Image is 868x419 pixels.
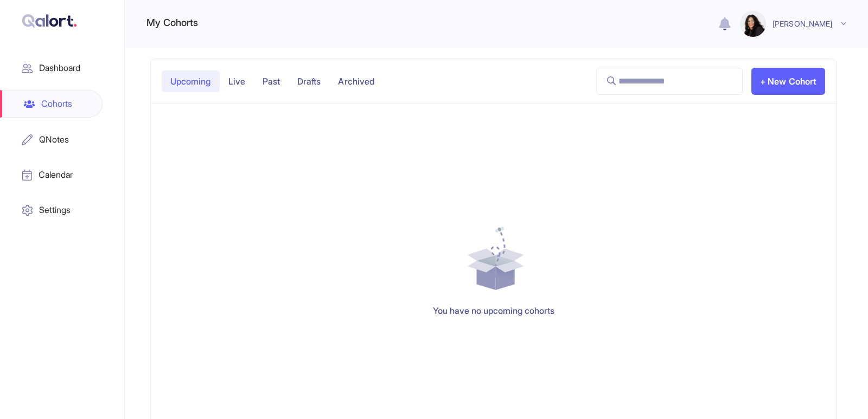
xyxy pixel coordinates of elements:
[289,70,329,92] button: Drafts
[760,75,816,88] p: + New Cohort
[772,17,833,30] span: [PERSON_NAME]
[220,70,254,92] button: Live
[433,303,554,319] p: You have no upcoming cohorts
[751,68,825,95] button: + New Cohort
[254,70,289,92] button: Past
[146,14,198,31] h6: My Cohorts
[329,70,383,92] button: Archived
[162,70,220,92] button: Upcoming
